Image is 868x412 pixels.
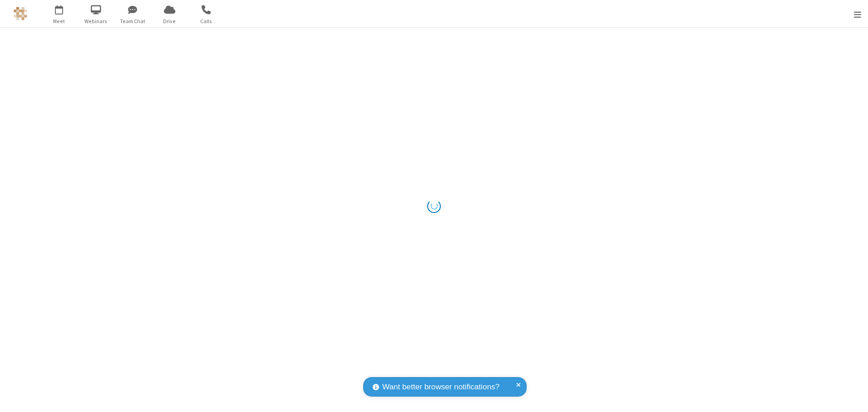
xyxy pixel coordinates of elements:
[189,17,223,25] span: Calls
[116,17,150,25] span: Team Chat
[79,17,113,25] span: Webinars
[14,7,27,20] img: QA Selenium DO NOT DELETE OR CHANGE
[382,381,499,393] span: Want better browser notifications?
[42,17,76,25] span: Meet
[153,17,187,25] span: Drive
